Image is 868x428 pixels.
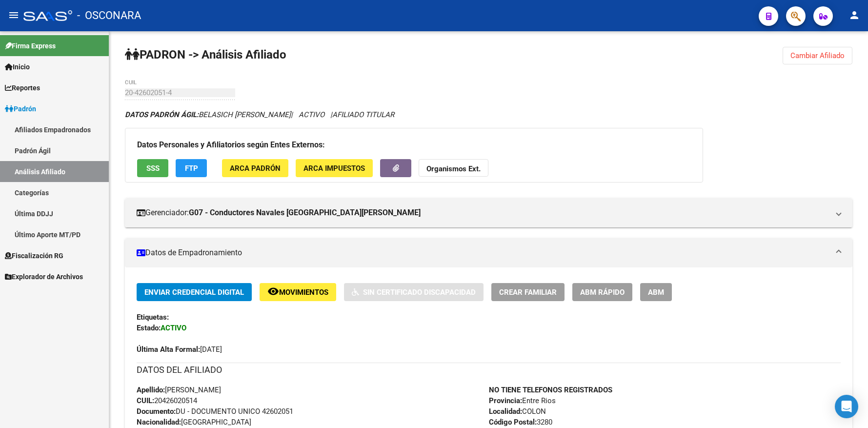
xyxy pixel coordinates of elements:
span: Explorador de Archivos [5,271,83,282]
button: ABM Rápido [572,283,632,301]
button: Crear Familiar [491,283,565,301]
strong: Nacionalidad: [137,418,181,427]
span: 20426020514 [137,396,197,405]
span: Crear Familiar [499,288,557,297]
mat-expansion-panel-header: Gerenciador:G07 - Conductores Navales [GEOGRAPHIC_DATA][PERSON_NAME] [125,198,852,227]
h3: DATOS DEL AFILIADO [137,363,841,377]
span: ABM Rápido [580,288,625,297]
strong: CUIL: [137,396,154,405]
span: Enviar Credencial Digital [144,288,244,297]
span: [DATE] [137,345,222,354]
h3: Datos Personales y Afiliatorios según Entes Externos: [137,138,691,152]
button: Sin Certificado Discapacidad [344,283,484,301]
strong: Estado: [137,324,161,332]
button: Cambiar Afiliado [783,47,852,64]
span: Firma Express [5,41,56,51]
mat-panel-title: Datos de Empadronamiento [137,247,829,258]
button: SSS [137,159,168,177]
span: ABM [648,288,664,297]
span: [PERSON_NAME] [137,386,221,394]
span: DU - DOCUMENTO UNICO 42602051 [137,407,293,416]
span: COLON [489,407,546,416]
strong: Código Postal: [489,418,537,427]
span: Reportes [5,82,40,93]
span: FTP [185,164,198,173]
strong: Documento: [137,407,176,416]
mat-icon: remove_red_eye [267,285,279,297]
button: ARCA Padrón [222,159,288,177]
span: ARCA Impuestos [303,164,365,173]
span: - OSCONARA [77,5,141,26]
span: Sin Certificado Discapacidad [363,288,476,297]
span: AFILIADO TITULAR [332,110,394,119]
span: Cambiar Afiliado [790,51,845,60]
button: Enviar Credencial Digital [137,283,252,301]
button: ARCA Impuestos [296,159,373,177]
button: Organismos Ext. [419,159,488,177]
span: Padrón [5,103,36,114]
button: FTP [176,159,207,177]
span: Entre Rios [489,396,556,405]
strong: Provincia: [489,396,522,405]
span: ARCA Padrón [230,164,281,173]
strong: G07 - Conductores Navales [GEOGRAPHIC_DATA][PERSON_NAME] [189,207,421,218]
strong: PADRON -> Análisis Afiliado [125,48,286,61]
mat-expansion-panel-header: Datos de Empadronamiento [125,238,852,267]
button: ABM [640,283,672,301]
span: BELASICH [PERSON_NAME] [125,110,291,119]
strong: NO TIENE TELEFONOS REGISTRADOS [489,386,612,394]
span: 3280 [489,418,552,427]
strong: Etiquetas: [137,313,169,322]
mat-icon: person [848,9,860,21]
strong: ACTIVO [161,324,186,332]
strong: Apellido: [137,386,165,394]
strong: DATOS PADRÓN ÁGIL: [125,110,199,119]
i: | ACTIVO | [125,110,394,119]
mat-panel-title: Gerenciador: [137,207,829,218]
span: [GEOGRAPHIC_DATA] [137,418,251,427]
strong: Última Alta Formal: [137,345,200,354]
strong: Localidad: [489,407,522,416]
span: SSS [146,164,160,173]
span: Fiscalización RG [5,250,63,261]
span: Inicio [5,61,30,72]
span: Movimientos [279,288,328,297]
strong: Organismos Ext. [426,164,481,173]
mat-icon: menu [8,9,20,21]
div: Open Intercom Messenger [835,395,858,418]
button: Movimientos [260,283,336,301]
